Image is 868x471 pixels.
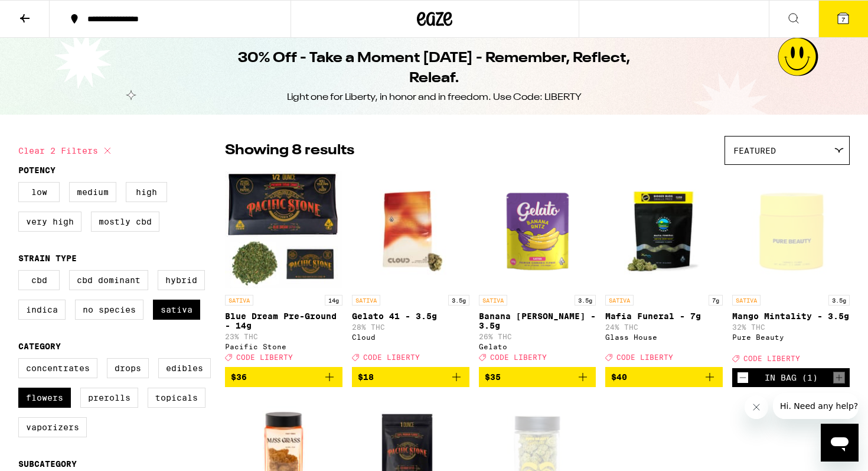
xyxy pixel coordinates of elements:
[575,295,596,306] p: 3.5g
[225,367,342,387] button: Add to bag
[158,270,205,290] label: Hybrid
[18,212,81,232] label: Very High
[833,372,845,384] button: Increment
[75,300,143,320] label: No Species
[225,171,342,367] a: Open page for Blue Dream Pre-Ground - 14g from Pacific Stone
[219,48,649,89] h1: 30% Off - Take a Moment [DATE] - Remember, Reflect, Releaf.
[352,171,469,289] img: Cloud - Gelato 41 - 3.5g
[148,388,205,408] label: Topicals
[479,171,596,367] a: Open page for Banana Runtz - 3.5g from Gelato
[18,342,61,351] legend: Category
[352,323,469,331] p: 28% THC
[818,1,868,37] button: 7
[732,311,850,321] p: Mango Mintality - 3.5g
[325,295,342,306] p: 14g
[287,91,582,104] div: Light one for Liberty, in honor and in freedom. Use Code: LIBERTY
[158,358,211,378] label: Edibles
[490,353,547,361] span: CODE LIBERTY
[479,367,596,387] button: Add to bag
[485,372,501,382] span: $35
[225,171,342,289] img: Pacific Stone - Blue Dream Pre-Ground - 14g
[18,182,60,202] label: Low
[841,16,845,23] span: 7
[18,388,71,408] label: Flowers
[225,343,342,350] div: Pacific Stone
[352,171,469,367] a: Open page for Gelato 41 - 3.5g from Cloud
[737,372,749,384] button: Decrement
[605,311,723,321] p: Mafia Funeral - 7g
[773,393,859,419] iframe: Message from company
[69,270,148,290] label: CBD Dominant
[18,417,87,437] label: Vaporizers
[745,395,768,419] iframe: Close message
[732,171,850,368] a: Open page for Mango Mintality - 3.5g from Pure Beauty
[605,295,634,306] p: SATIVA
[479,295,507,306] p: SATIVA
[709,295,723,306] p: 7g
[765,373,818,382] div: In Bag (1)
[352,295,380,306] p: SATIVA
[363,353,420,361] span: CODE LIBERTY
[91,212,159,232] label: Mostly CBD
[479,171,596,289] img: Gelato - Banana Runtz - 3.5g
[828,295,850,306] p: 3.5g
[18,300,66,320] label: Indica
[231,372,247,382] span: $36
[732,333,850,341] div: Pure Beauty
[225,311,342,330] p: Blue Dream Pre-Ground - 14g
[69,182,116,202] label: Medium
[153,300,200,320] label: Sativa
[352,367,469,387] button: Add to bag
[18,358,97,378] label: Concentrates
[107,358,149,378] label: Drops
[605,171,723,367] a: Open page for Mafia Funeral - 7g from Glass House
[225,295,253,306] p: SATIVA
[18,270,60,290] label: CBD
[448,295,469,306] p: 3.5g
[732,295,761,306] p: SATIVA
[605,323,723,331] p: 24% THC
[821,424,859,462] iframe: Button to launch messaging window
[743,355,800,362] span: CODE LIBERTY
[18,254,77,263] legend: Strain Type
[479,343,596,350] div: Gelato
[18,459,77,469] legend: Subcategory
[352,333,469,341] div: Cloud
[236,353,293,361] span: CODE LIBERTY
[126,182,167,202] label: High
[18,165,56,175] legend: Potency
[80,388,138,408] label: Prerolls
[18,136,115,165] button: Clear 2 filters
[479,333,596,340] p: 26% THC
[732,323,850,331] p: 32% THC
[352,311,469,321] p: Gelato 41 - 3.5g
[605,171,723,289] img: Glass House - Mafia Funeral - 7g
[733,146,776,155] span: Featured
[479,311,596,330] p: Banana [PERSON_NAME] - 3.5g
[611,372,627,382] span: $40
[225,333,342,340] p: 23% THC
[605,333,723,341] div: Glass House
[605,367,723,387] button: Add to bag
[225,141,354,161] p: Showing 8 results
[358,372,374,382] span: $18
[616,353,673,361] span: CODE LIBERTY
